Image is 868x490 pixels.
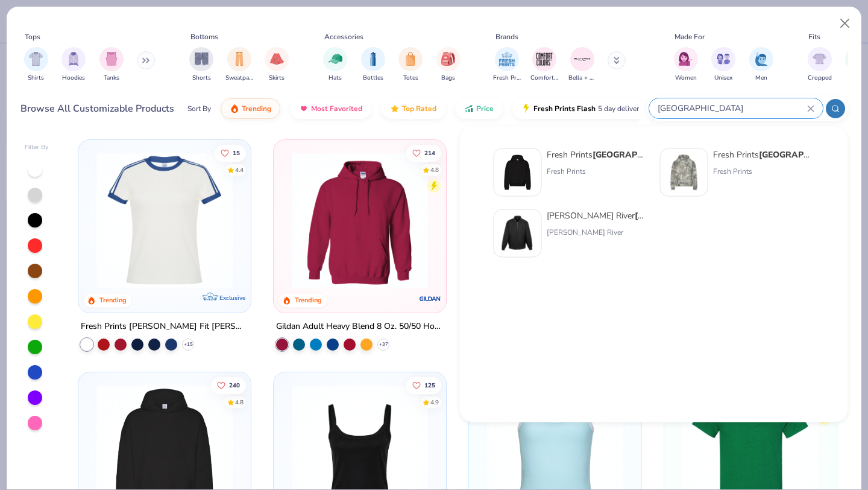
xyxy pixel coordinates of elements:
button: Close [834,12,857,35]
div: Fresh Prints [547,166,648,177]
img: Women Image [679,52,693,66]
img: Hats Image [329,52,342,66]
span: Men [755,74,767,83]
button: filter button [493,47,521,83]
button: Like [215,144,247,161]
div: Made For [675,31,705,42]
img: Sweatpants Image [233,52,246,66]
div: filter for Bottles [361,47,385,83]
div: filter for Women [674,47,698,83]
button: filter button [265,47,289,83]
img: TopRated.gif [390,104,400,113]
button: filter button [61,47,86,83]
button: filter button [711,47,735,83]
img: Hoodies Image [67,52,80,66]
button: Like [212,377,247,393]
img: Gildan logo [418,287,442,311]
div: filter for Skirts [265,47,289,83]
div: Filter By [25,143,49,152]
img: flash.gif [521,104,531,113]
button: filter button [530,47,558,83]
div: 4.4 [236,165,244,174]
span: Fresh Prints [493,74,521,83]
img: 91acfc32-fd48-4d6b-bdad-a4c1a30ac3fc [499,154,536,191]
div: 4.8 [236,398,244,407]
div: filter for Tanks [99,47,124,83]
span: Skirts [269,74,285,83]
img: trending.gif [230,104,239,113]
button: filter button [323,47,347,83]
div: filter for Men [749,47,773,83]
button: filter button [674,47,698,83]
img: 28bc0d45-805b-48d6-b7de-c789025e6b70 [665,154,703,191]
strong: [GEOGRAPHIC_DATA] [593,149,684,161]
button: filter button [808,47,832,83]
div: Brands [495,31,518,42]
div: filter for Shorts [189,47,213,83]
button: filter button [568,47,596,83]
div: [PERSON_NAME] River Flight Jacket [547,209,648,222]
img: Bella + Canvas Image [573,50,591,68]
span: Hoodies [62,74,85,83]
div: filter for Fresh Prints [493,47,521,83]
div: filter for Shirts [24,47,48,83]
img: Fresh Prints Image [498,50,516,68]
div: filter for Hats [323,47,347,83]
img: Comfort Colors Image [535,50,553,68]
span: Comfort Colors [530,74,558,83]
span: + 37 [379,341,388,348]
img: 2444ab62-1bd3-4ead-81c3-5d571f15989c [499,215,536,252]
button: filter button [361,47,385,83]
div: [PERSON_NAME] River [547,227,648,238]
div: Accessories [324,31,363,42]
div: Fresh Prints [PERSON_NAME] Fit [PERSON_NAME] Shirt with Stripes [81,319,248,334]
span: Exclusive [219,294,245,302]
span: 5 day delivery [598,102,643,116]
button: filter button [99,47,124,83]
div: 4.8 [430,165,439,174]
strong: [GEOGRAPHIC_DATA] [759,149,850,161]
img: Shorts Image [195,52,209,66]
div: Fresh Prints [713,166,814,177]
button: filter button [749,47,773,83]
button: Top Rated [381,98,445,119]
div: Gildan Adult Heavy Blend 8 Oz. 50/50 Hooded Sweatshirt [276,319,444,334]
span: 125 [424,382,435,388]
button: filter button [398,47,423,83]
span: + 15 [184,341,193,348]
button: Fresh Prints Flash5 day delivery [512,98,652,119]
span: Shorts [192,74,211,83]
span: 15 [233,150,241,156]
img: Totes Image [404,52,417,66]
img: 01756b78-01f6-4cc6-8d8a-3c30c1a0c8ac [286,152,434,288]
img: Cropped Image [813,52,826,66]
div: Sort By [187,103,211,114]
span: Totes [403,74,418,83]
input: Try "T-Shirt" [656,101,807,115]
span: Women [675,74,697,83]
span: Top Rated [402,104,436,113]
span: Most Favorited [311,104,362,113]
img: Bags Image [441,52,454,66]
div: 4.9 [430,398,439,407]
span: Sweatpants [225,74,253,83]
div: filter for Hoodies [61,47,86,83]
div: filter for Bella + Canvas [568,47,596,83]
span: Hats [329,74,342,83]
button: Most Favorited [290,98,371,119]
span: Cropped [808,74,832,83]
span: Tanks [104,74,119,83]
button: filter button [436,47,461,83]
div: filter for Unisex [711,47,735,83]
button: filter button [24,47,48,83]
button: Like [406,144,441,161]
img: Bottles Image [366,52,380,66]
img: a164e800-7022-4571-a324-30c76f641635 [434,152,582,288]
div: filter for Totes [398,47,423,83]
span: Price [476,104,494,113]
span: Bella + Canvas [568,74,596,83]
div: Fresh Prints Heavyweight Hoodie [547,148,648,161]
img: most_fav.gif [299,104,309,113]
span: Shirts [28,74,44,83]
button: Trending [221,98,280,119]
